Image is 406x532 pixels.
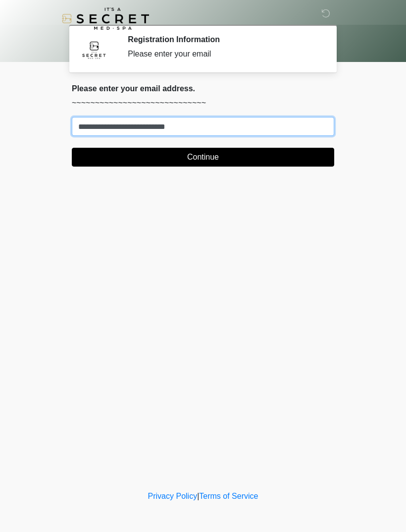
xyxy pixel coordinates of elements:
[128,48,319,60] div: Please enter your email
[72,84,334,93] h2: Please enter your email address.
[199,492,258,500] a: Terms of Service
[128,35,319,44] h2: Registration Information
[148,492,198,500] a: Privacy Policy
[197,492,199,500] a: |
[62,7,149,30] img: It's A Secret Med Spa Logo
[72,97,334,109] p: ~~~~~~~~~~~~~~~~~~~~~~~~~~~~~
[72,148,334,167] button: Continue
[79,35,109,64] img: Agent Avatar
